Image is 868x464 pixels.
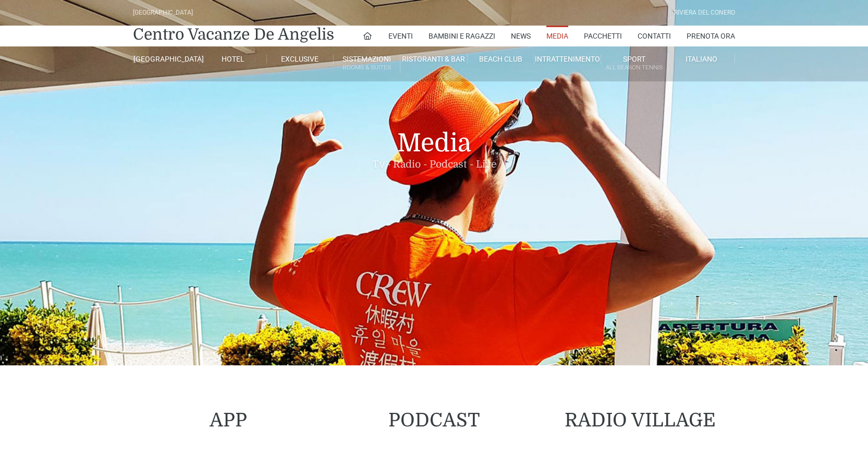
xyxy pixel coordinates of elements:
div: Riviera Del Conero [674,8,735,18]
div: [GEOGRAPHIC_DATA] [133,8,193,18]
h1: Media [133,81,735,185]
a: Pacchetti [584,26,622,46]
a: Contatti [638,26,671,46]
a: Centro Vacanze De Angelis [133,24,334,45]
a: Prenota Ora [687,26,735,46]
small: Tv - Radio - Podcast - Live [133,159,735,171]
a: Ristoranti & Bar [400,54,467,64]
a: Intrattenimento [534,54,601,64]
a: SportAll Season Tennis [601,54,668,74]
a: Exclusive [267,54,334,64]
a: Bambini e Ragazzi [429,26,495,46]
small: All Season Tennis [601,63,667,73]
a: Beach Club [468,54,534,64]
span: Italiano [686,55,717,63]
a: News [511,26,531,46]
a: RADIO VILLAGE [565,410,716,431]
a: Italiano [668,54,735,64]
a: SistemazioniRooms & Suites [334,54,400,74]
a: Media [546,26,568,46]
a: Eventi [388,26,413,46]
a: Hotel [200,54,266,64]
a: APP [210,410,247,431]
a: PODCAST [388,410,480,431]
small: Rooms & Suites [334,63,400,73]
a: [GEOGRAPHIC_DATA] [133,54,200,64]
